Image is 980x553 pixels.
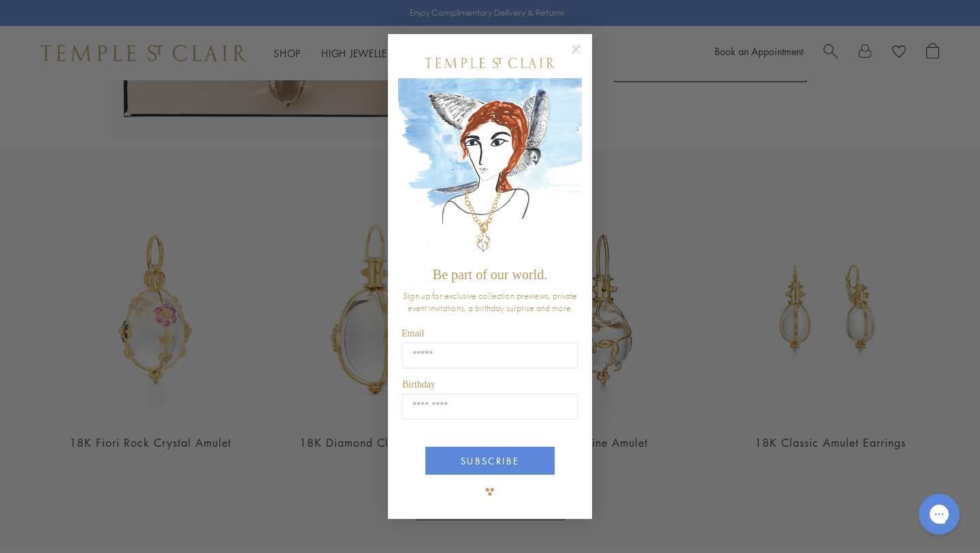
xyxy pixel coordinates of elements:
span: Email [402,328,424,338]
img: c4a9eb12-d91a-4d4a-8ee0-386386f4f338.jpeg [398,78,582,260]
img: TSC [476,478,504,505]
span: Sign up for exclusive collection previews, private event invitations, a birthday surprise and more. [403,289,577,314]
span: Birthday [402,379,436,390]
input: Email [402,343,578,368]
img: Temple St. Clair [425,58,555,68]
span: Be part of our world. [433,267,547,282]
iframe: Gorgias live chat messenger [912,489,966,539]
button: Close dialog [574,48,591,65]
button: SUBSCRIBE [425,447,555,475]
